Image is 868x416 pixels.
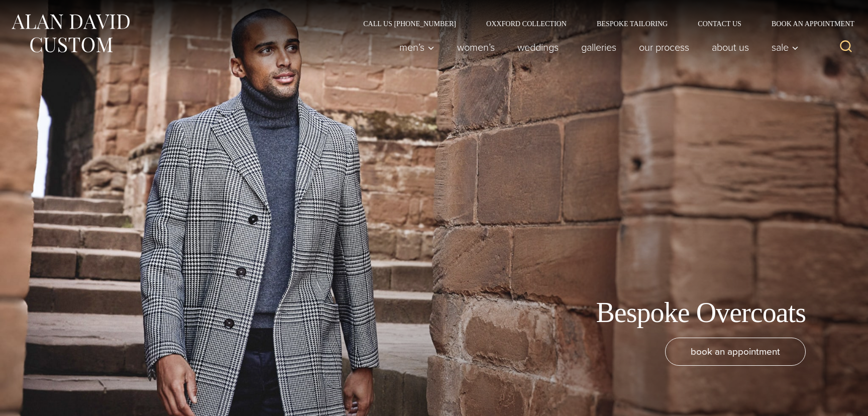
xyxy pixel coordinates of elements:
[570,37,628,57] a: Galleries
[348,20,471,27] a: Call Us [PHONE_NUMBER]
[348,20,858,27] nav: Secondary Navigation
[628,37,701,57] a: Our Process
[772,42,799,52] span: Sale
[506,37,570,57] a: weddings
[582,20,683,27] a: Bespoke Tailoring
[388,37,804,57] nav: Primary Navigation
[471,20,582,27] a: Oxxford Collection
[399,42,435,52] span: Men’s
[834,35,858,59] button: View Search Form
[10,11,131,56] img: Alan David Custom
[596,296,806,330] h1: Bespoke Overcoats
[701,37,761,57] a: About Us
[683,20,756,27] a: Contact Us
[756,20,858,27] a: Book an Appointment
[446,37,506,57] a: Women’s
[665,338,806,366] a: book an appointment
[691,344,780,359] span: book an appointment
